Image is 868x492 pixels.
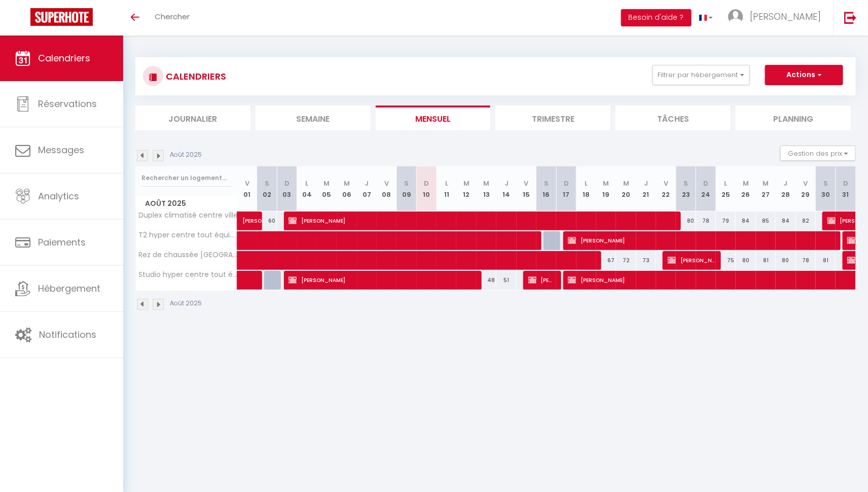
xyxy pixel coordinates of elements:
[417,166,437,212] th: 10
[524,179,529,188] abbr: V
[288,211,680,230] span: [PERSON_NAME]
[623,179,629,188] abbr: M
[137,251,239,259] span: Rez de chaussée [GEOGRAPHIC_DATA]
[696,166,716,212] th: 24
[38,236,86,249] span: Paiements
[725,179,728,188] abbr: L
[796,212,816,230] div: 82
[377,166,396,212] th: 08
[616,106,731,130] li: Tâches
[544,179,549,188] abbr: S
[716,251,736,270] div: 75
[736,212,755,230] div: 84
[656,166,676,212] th: 22
[38,190,79,202] span: Analytics
[256,106,371,130] li: Semaine
[653,65,750,85] button: Filtrer par hébergement
[170,150,202,160] p: Août 2025
[136,196,237,211] span: Août 2025
[288,270,478,290] span: [PERSON_NAME]
[736,251,755,270] div: 80
[816,251,836,270] div: 81
[796,166,816,212] th: 29
[763,179,769,188] abbr: M
[38,144,84,156] span: Messages
[141,169,231,187] input: Rechercher un logement...
[750,10,821,23] span: [PERSON_NAME]
[843,179,848,188] abbr: D
[405,179,409,188] abbr: S
[585,179,588,188] abbr: L
[376,106,491,130] li: Mensuel
[237,212,257,231] a: [PERSON_NAME]
[477,271,496,290] div: 48
[696,212,716,230] div: 78
[668,251,715,270] span: [PERSON_NAME]
[716,212,736,230] div: 79
[743,179,749,188] abbr: M
[780,146,856,161] button: Gestion des prix
[616,166,636,212] th: 20
[664,179,668,188] abbr: V
[765,65,843,85] button: Actions
[163,65,226,88] h3: CALENDRIERS
[170,299,202,308] p: Août 2025
[556,166,576,212] th: 17
[596,166,616,212] th: 19
[621,9,692,26] button: Besoin d'aide ?
[796,251,816,270] div: 78
[155,11,190,22] span: Chercher
[517,166,536,212] th: 15
[477,166,496,212] th: 13
[536,166,556,212] th: 16
[237,166,257,212] th: 01
[242,206,266,225] span: [PERSON_NAME]
[265,179,269,188] abbr: S
[38,52,90,64] span: Calendriers
[396,166,416,212] th: 09
[703,179,708,188] abbr: D
[137,231,239,239] span: T2 hyper centre tout équipé
[365,179,369,188] abbr: J
[804,179,808,188] abbr: V
[736,166,755,212] th: 26
[564,179,569,188] abbr: D
[576,166,596,212] th: 18
[437,166,456,212] th: 11
[568,231,838,250] span: [PERSON_NAME]
[676,166,696,212] th: 23
[39,328,96,341] span: Notifications
[504,179,509,188] abbr: J
[357,166,377,212] th: 07
[324,179,330,188] abbr: M
[756,212,776,230] div: 85
[684,179,689,188] abbr: S
[528,270,555,290] span: [PERSON_NAME]
[344,179,350,188] abbr: M
[756,166,776,212] th: 27
[636,166,656,212] th: 21
[776,166,795,212] th: 28
[137,212,238,219] span: Duplex climatisé centre ville
[38,282,100,295] span: Hébergement
[30,8,93,26] img: Super Booking
[823,179,828,188] abbr: S
[495,106,610,130] li: Trimestre
[277,166,297,212] th: 03
[776,212,795,230] div: 84
[496,166,516,212] th: 14
[844,11,857,24] img: logout
[424,179,429,188] abbr: D
[137,271,239,278] span: Studio hyper centre tout équipé
[337,166,356,212] th: 06
[776,251,795,270] div: 80
[836,166,856,212] th: 31
[317,166,337,212] th: 05
[245,179,249,188] abbr: V
[384,179,389,188] abbr: V
[644,179,648,188] abbr: J
[676,212,696,230] div: 80
[257,166,277,212] th: 02
[756,251,776,270] div: 81
[784,179,788,188] abbr: J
